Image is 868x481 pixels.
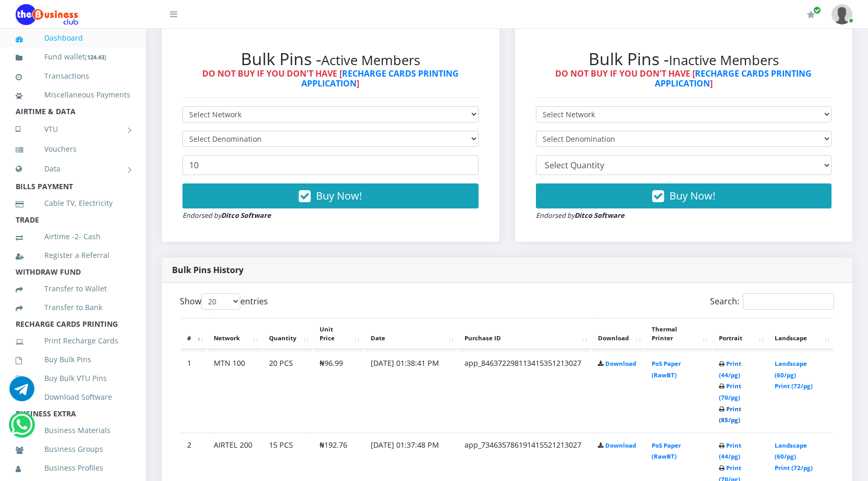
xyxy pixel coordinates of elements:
td: app_846372298113415351213027 [458,351,591,431]
small: Endorsed by [536,211,625,220]
a: Landscape (60/pg) [775,441,807,461]
td: 20 PCS [263,351,312,431]
th: Network: activate to sort column ascending [207,318,262,350]
a: Business Profiles [16,456,130,480]
a: Transfer to Bank [16,295,130,319]
a: Business Groups [16,437,130,461]
img: User [832,4,852,24]
a: Landscape (60/pg) [775,360,807,379]
td: 1 [181,351,206,431]
a: Print (72/pg) [775,382,813,390]
a: RECHARGE CARDS PRINTING APPLICATION [301,68,459,89]
a: Chat for support [9,384,34,401]
label: Show entries [180,293,268,310]
a: PoS Paper (RawBT) [652,360,681,379]
th: Download: activate to sort column ascending [592,318,644,350]
th: Portrait: activate to sort column ascending [713,318,768,350]
input: Enter Quantity [182,155,479,175]
img: Logo [16,4,78,25]
strong: Ditco Software [221,211,271,220]
a: Print (70/pg) [719,382,741,401]
a: Airtime -2- Cash [16,225,130,249]
strong: Bulk Pins History [172,264,243,276]
a: Buy Bulk VTU Pins [16,366,130,390]
a: Print Recharge Cards [16,329,130,353]
td: [DATE] 01:38:41 PM [364,351,458,431]
a: VTU [16,116,130,142]
a: Vouchers [16,137,130,161]
a: Data [16,156,130,182]
a: Download [605,441,636,449]
h2: Bulk Pins - [182,49,479,69]
button: Buy Now! [536,183,832,208]
th: Date: activate to sort column ascending [364,318,458,350]
a: Miscellaneous Payments [16,83,130,107]
input: Search: [743,293,834,310]
a: RECHARGE CARDS PRINTING APPLICATION [655,68,812,89]
strong: DO NOT BUY IF YOU DON'T HAVE [ ] [555,68,812,89]
th: Unit Price: activate to sort column ascending [313,318,363,350]
a: Transfer to Wallet [16,277,130,301]
small: Endorsed by [182,211,271,220]
th: #: activate to sort column descending [181,318,206,350]
a: Print (44/pg) [719,441,741,461]
a: Print (85/pg) [719,405,741,424]
a: Buy Bulk Pins [16,348,130,372]
a: Register a Referral [16,243,130,267]
strong: Ditco Software [574,211,625,220]
i: Renew/Upgrade Subscription [807,10,815,19]
small: Active Members [321,51,420,69]
th: Purchase ID: activate to sort column ascending [458,318,591,350]
label: Search: [710,293,834,310]
th: Landscape: activate to sort column ascending [768,318,833,350]
a: PoS Paper (RawBT) [652,441,681,461]
td: ₦96.99 [313,351,363,431]
span: Renew/Upgrade Subscription [813,6,821,14]
button: Buy Now! [182,183,479,208]
b: 124.43 [87,53,104,61]
a: Cable TV, Electricity [16,191,130,215]
a: Dashboard [16,26,130,50]
select: Showentries [201,293,240,310]
small: [ ] [85,53,106,61]
a: Fund wallet[124.43] [16,45,130,69]
span: Buy Now! [669,189,715,203]
a: Business Materials [16,418,130,442]
a: Print (44/pg) [719,360,741,379]
a: Chat for support [11,420,32,437]
th: Thermal Printer: activate to sort column ascending [645,318,711,350]
td: MTN 100 [207,351,262,431]
small: Inactive Members [669,51,779,69]
th: Quantity: activate to sort column ascending [263,318,312,350]
a: Download [605,360,636,367]
a: Print (72/pg) [775,464,813,472]
a: Transactions [16,64,130,88]
a: Download Software [16,385,130,409]
h2: Bulk Pins - [536,49,832,69]
strong: DO NOT BUY IF YOU DON'T HAVE [ ] [202,68,459,89]
span: Buy Now! [316,189,362,203]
